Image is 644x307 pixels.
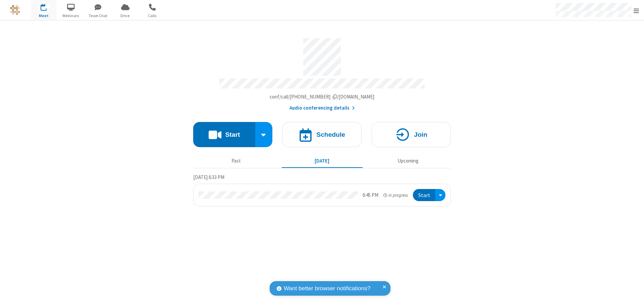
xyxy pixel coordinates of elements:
[368,155,448,167] button: Upcoming
[193,122,255,147] button: Start
[193,173,451,207] section: Today's Meetings
[383,192,408,198] em: in progress
[316,131,345,138] h4: Schedule
[58,13,84,19] span: Webinars
[363,191,378,199] div: 6:45 PM
[435,189,445,201] div: Open menu
[255,122,273,147] div: Start conference options
[284,284,370,293] span: Want better browser notifications?
[113,13,138,19] span: Drive
[196,155,277,167] button: Past
[86,13,111,19] span: Team Chat
[270,93,375,101] button: Copy my meeting room linkCopy my meeting room link
[31,13,56,19] span: Meet
[289,104,355,112] button: Audio conferencing details
[10,5,20,15] img: QA Selenium DO NOT DELETE OR CHANGE
[225,131,240,138] h4: Start
[414,131,427,138] h4: Join
[45,4,50,9] div: 1
[282,122,362,147] button: Schedule
[413,189,435,201] button: Start
[282,155,363,167] button: [DATE]
[270,94,375,100] span: Copy my meeting room link
[372,122,451,147] button: Join
[193,33,451,112] section: Account details
[193,174,224,180] span: [DATE] 6:33 PM
[140,13,165,19] span: Calls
